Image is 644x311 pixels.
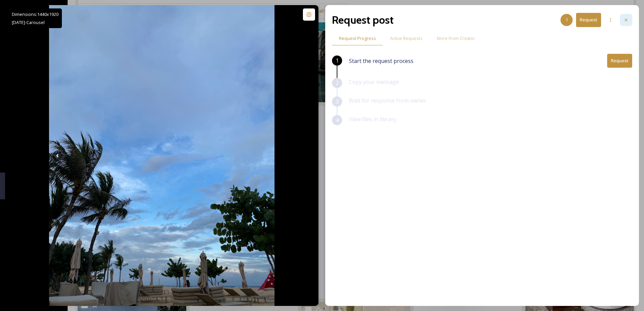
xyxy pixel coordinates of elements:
span: 4 [336,116,339,124]
span: Request Progress [339,35,376,42]
span: 1 [336,57,339,65]
span: Start the request process [349,57,413,65]
span: Dimensions: 1440 x 1920 [12,11,58,17]
button: Request [607,54,632,68]
span: Copy your message [349,78,399,86]
button: Request [576,13,601,27]
h2: Request post [332,12,393,28]
span: More From Creator [437,35,475,42]
span: Active Requests [390,35,423,42]
span: 3 [336,97,339,106]
span: 1 [566,17,568,23]
span: View files in library [349,115,396,123]
span: [DATE] - Carousel [12,19,45,25]
span: 2 [336,79,339,87]
img: . 밤도 아름답고🌚 두사누아 해변에서🏄‍♂️ 하늘 한번🌥️ 바다한번🌊 사람구경까지 다 좋았던…🫧 ㆍ #멍하니뇌를비우며구경하는거좋아함 ㆍ ㆍ #travel✈️ #bali🇲🇨 #... [49,5,275,306]
span: Wait for response from owner [349,97,426,104]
